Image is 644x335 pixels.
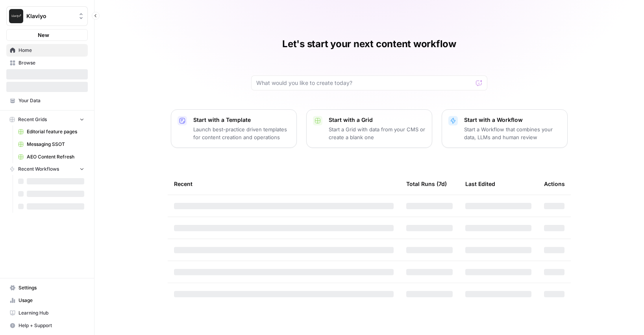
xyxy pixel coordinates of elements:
[18,116,47,123] span: Recent Grids
[6,44,88,57] a: Home
[19,322,84,329] span: Help + Support
[6,163,88,175] button: Recent Workflows
[27,141,84,148] span: Messaging SSOT
[256,79,473,87] input: What would you like to create today?
[6,57,88,69] a: Browse
[38,31,49,39] span: New
[544,173,565,195] div: Actions
[193,116,290,124] p: Start with a Template
[19,309,84,317] span: Learning Hub
[6,294,88,307] a: Usage
[465,173,495,195] div: Last Edited
[9,9,23,23] img: Klaviyo Logo
[329,125,426,141] p: Start a Grid with data from your CMS or create a blank one
[171,109,297,148] button: Start with a TemplateLaunch best-practice driven templates for content creation and operations
[15,151,88,163] a: AEO Content Refresh
[464,125,561,141] p: Start a Workflow that combines your data, LLMs and human review
[19,97,84,104] span: Your Data
[6,94,88,107] a: Your Data
[18,166,59,173] span: Recent Workflows
[27,153,84,160] span: AEO Content Refresh
[6,29,88,41] button: New
[19,59,84,66] span: Browse
[15,138,88,151] a: Messaging SSOT
[306,109,432,148] button: Start with a GridStart a Grid with data from your CMS or create a blank one
[464,116,561,124] p: Start with a Workflow
[19,284,84,291] span: Settings
[442,109,568,148] button: Start with a WorkflowStart a Workflow that combines your data, LLMs and human review
[193,125,290,141] p: Launch best-practice driven templates for content creation and operations
[26,12,74,20] span: Klaviyo
[6,282,88,294] a: Settings
[6,114,88,125] button: Recent Grids
[6,307,88,319] a: Learning Hub
[15,125,88,138] a: Editorial feature pages
[282,38,456,50] h1: Let's start your next content workflow
[27,128,84,135] span: Editorial feature pages
[19,297,84,304] span: Usage
[19,47,84,54] span: Home
[6,6,88,26] button: Workspace: Klaviyo
[329,116,426,124] p: Start with a Grid
[174,173,394,195] div: Recent
[406,173,447,195] div: Total Runs (7d)
[6,319,88,332] button: Help + Support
